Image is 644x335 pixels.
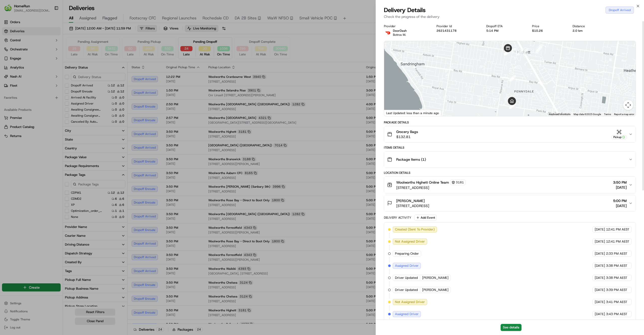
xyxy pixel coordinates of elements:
[384,24,428,28] div: Provider
[509,102,516,109] div: 37
[573,29,607,33] div: 2.0 km
[422,288,449,292] span: [PERSON_NAME]
[385,110,402,116] a: Open this area in Google Maps (opens a new window)
[384,6,426,14] span: Delivery Details
[384,110,441,116] div: Last Updated: less than a minute ago
[613,180,627,185] span: 3:50 PM
[612,135,627,139] div: Pickup
[532,29,565,33] div: $10.26
[384,120,636,124] div: Package Details
[384,29,392,37] img: doordash_logo_v2.png
[414,215,437,221] button: Add Event
[612,129,627,139] button: Pickup
[395,251,419,256] span: Preparing Order
[536,46,542,53] div: 17
[436,29,457,33] button: 2621431178
[595,300,605,304] span: [DATE]
[456,180,464,184] span: 3181
[595,276,605,280] span: [DATE]
[384,146,636,150] div: Items Details
[486,24,524,28] div: Dropoff ETA
[606,251,627,256] span: 2:33 PM AEST
[606,312,627,316] span: 3:43 PM AEST
[395,300,425,304] span: Not Assigned Driver
[393,33,406,37] span: Botros M.
[517,49,523,55] div: 18
[504,49,510,55] div: 34
[422,276,449,280] span: [PERSON_NAME]
[510,48,516,54] div: 6
[606,263,627,268] span: 3:38 PM AEST
[396,180,449,185] span: Woolworths Highett Online Team
[606,300,627,304] span: 3:41 PM AEST
[384,14,636,19] p: Check the progress of the delivery
[395,276,418,280] span: Driver Updated
[395,288,418,292] span: Driver Updated
[549,113,571,116] button: Keyboard shortcuts
[396,129,418,134] span: Grocery Bags
[436,24,478,28] div: Provider Id
[395,239,425,244] span: Not Assigned Driver
[613,198,627,203] span: 5:00 PM
[595,227,605,232] span: [DATE]
[395,312,419,316] span: Assigned Driver
[384,171,636,175] div: Location Details
[595,251,605,256] span: [DATE]
[396,203,429,208] span: [STREET_ADDRESS]
[396,134,418,139] span: $132.81
[396,157,426,162] span: Package Items ( 1 )
[395,263,419,268] span: Assigned Driver
[606,288,627,292] span: 3:39 PM AEST
[396,185,466,190] span: [STREET_ADDRESS]
[521,49,528,55] div: 5
[606,276,627,280] span: 3:38 PM AEST
[396,198,425,203] span: [PERSON_NAME]
[623,100,633,110] button: Map camera controls
[573,24,607,28] div: Distance
[536,44,542,51] div: 4
[606,227,629,232] span: 12:41 PM AEST
[604,113,611,116] a: Terms (opens in new tab)
[613,203,627,208] span: [DATE]
[393,29,407,33] p: DoorDash
[595,288,605,292] span: [DATE]
[595,312,605,316] span: [DATE]
[384,177,636,193] button: Woolworths Highett Online Team3181[STREET_ADDRESS]3:50 PM[DATE]
[509,75,516,82] div: 35
[384,126,636,142] button: Grocery Bags$132.81Pickup
[613,185,627,190] span: [DATE]
[501,324,521,331] button: See details
[606,239,629,244] span: 12:41 PM AEST
[384,195,636,211] button: [PERSON_NAME][STREET_ADDRESS]5:00 PM[DATE]
[385,110,402,116] img: Google
[574,113,601,116] span: Map data ©2025 Google
[384,151,636,167] button: Package Items (1)
[532,24,565,28] div: Price
[395,227,435,232] span: Created (Sent To Provider)
[384,216,411,220] div: Delivery Activity
[486,29,524,33] div: 5:14 PM
[595,239,605,244] span: [DATE]
[614,113,634,116] a: Report a map error
[595,263,605,268] span: [DATE]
